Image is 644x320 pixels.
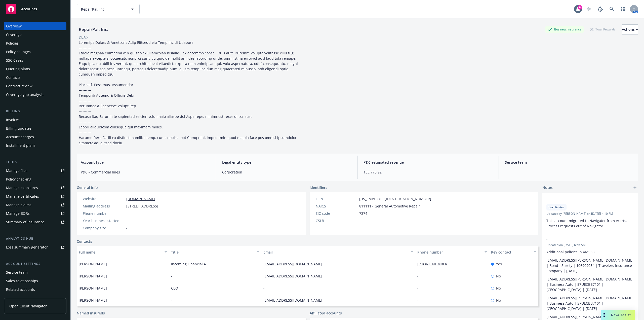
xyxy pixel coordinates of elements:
[310,310,342,316] a: Affiliated accounts
[316,203,357,209] div: NAICS
[4,243,66,251] a: Loss summary generator
[359,196,431,201] span: [US_EMPLOYER_IDENTIFICATION_NUMBER]
[578,5,582,10] div: 6
[6,277,38,285] div: Sales relationships
[4,133,66,141] a: Account charges
[6,116,20,124] div: Invoices
[169,246,261,258] button: Title
[4,201,66,209] a: Manage claims
[4,141,66,150] a: Installment plans
[79,250,162,255] div: Full name
[546,197,621,202] span: -
[417,250,482,255] div: Phone number
[81,160,210,165] span: Account type
[359,203,420,209] span: 811111 - General Automotive Repair
[83,211,124,216] div: Phone number
[4,218,66,226] a: Summary of insurance
[6,268,28,276] div: Service team
[6,74,21,82] div: Contacts
[607,4,617,14] a: Search
[496,286,501,291] span: No
[310,185,327,190] span: Identifiers
[6,209,30,218] div: Manage BORs
[222,169,351,175] span: Corporation
[548,205,565,209] span: Certificates
[263,274,326,278] a: [EMAIL_ADDRESS][DOMAIN_NAME]
[4,56,66,64] a: SSC Cases
[4,116,66,124] a: Invoices
[546,211,634,216] span: Updated by [PERSON_NAME] on [DATE] 4:10 PM
[4,286,66,294] a: Related accounts
[79,298,107,303] span: [PERSON_NAME]
[171,286,178,291] span: CEO
[4,124,66,132] a: Billing updates
[126,218,128,223] span: -
[79,273,107,279] span: [PERSON_NAME]
[601,310,607,320] div: Drag to move
[126,203,158,209] span: [STREET_ADDRESS]
[126,225,128,231] span: -
[81,169,210,175] span: P&C - Commercial lines
[417,298,423,303] a: -
[6,243,48,251] div: Loss summary generator
[588,26,618,32] div: Total Rewards
[77,310,105,316] a: Named insureds
[6,82,32,90] div: Contract review
[4,167,66,175] a: Manage files
[77,26,110,33] div: RepairPal, Inc.
[6,141,35,150] div: Installment plans
[316,218,357,223] div: CSLB
[595,4,605,14] a: Report a Bug
[417,286,423,291] a: -
[496,298,501,303] span: No
[316,211,357,216] div: SIC code
[4,236,66,241] div: Analytics hub
[79,261,107,267] span: [PERSON_NAME]
[4,39,66,47] a: Policies
[4,109,66,114] div: Billing
[546,249,634,255] p: Additional policies in AMS360:
[364,169,493,175] span: $33,775.92
[417,274,423,278] a: -
[261,246,415,258] button: Email
[505,160,634,165] span: Service team
[6,39,19,47] div: Policies
[6,124,31,132] div: Billing updates
[4,160,66,165] div: Tools
[79,40,299,145] span: Loremips Dolors & Ametcons Adip Elitsedd eiu Temp Incidi Utlabore ---------- Etdolo magnaa enimad...
[4,91,66,99] a: Coverage gap analysis
[6,133,34,141] div: Account charges
[83,196,124,201] div: Website
[83,218,124,223] div: Year business started
[4,31,66,39] a: Coverage
[4,261,66,266] div: Account settings
[489,246,538,258] button: Key contact
[6,286,35,294] div: Related accounts
[4,268,66,276] a: Service team
[79,34,88,40] div: DBA: -
[415,246,489,258] button: Phone number
[546,243,634,247] span: Updated on [DATE] 6:56 AM
[611,313,631,317] span: Nova Assist
[83,225,124,231] div: Company size
[21,7,37,11] span: Accounts
[77,185,98,190] span: General info
[6,65,30,73] div: Quoting plans
[4,209,66,218] a: Manage BORs
[126,196,155,201] a: [DOMAIN_NAME]
[601,310,635,320] button: Nova Assist
[83,203,124,209] div: Mailing address
[359,218,360,223] span: -
[222,160,351,165] span: Legal entity type
[77,239,92,244] a: Contacts
[417,262,453,266] a: [PHONE_NUMBER]
[4,184,66,192] a: Manage exposures
[171,273,172,279] span: -
[9,303,47,309] span: Open Client Navigator
[364,160,493,165] span: P&C estimated revenue
[171,298,172,303] span: -
[6,22,22,30] div: Overview
[6,167,27,175] div: Manage files
[4,48,66,56] a: Policy changes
